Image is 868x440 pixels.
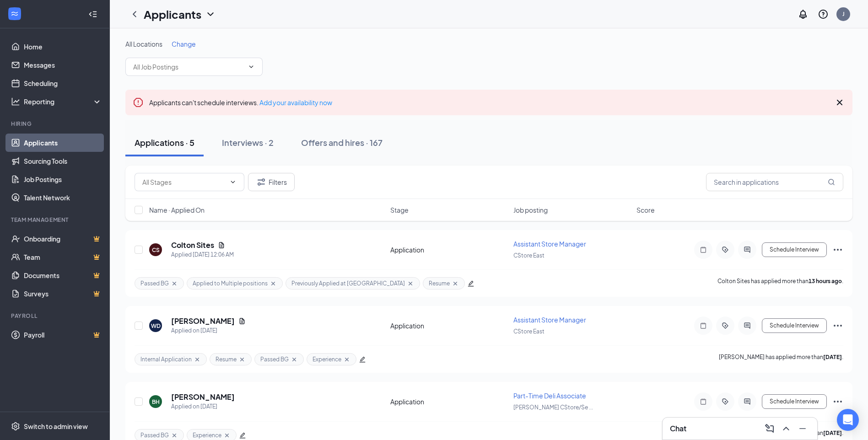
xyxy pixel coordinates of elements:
[742,322,753,329] svg: ActiveChat
[238,356,246,363] svg: Cross
[11,97,20,106] svg: Analysis
[720,322,731,329] svg: ActiveTag
[88,10,97,19] svg: Collapse
[301,137,383,148] div: Offers and hires · 167
[795,421,810,436] button: Minimize
[125,40,162,48] span: All Locations
[842,10,845,18] div: J
[151,322,161,330] div: WD
[828,178,835,186] svg: MagnifyingGlass
[468,280,474,287] span: edit
[762,394,827,409] button: Schedule Interview
[24,74,102,92] a: Scheduling
[24,326,102,344] a: PayrollCrown
[762,242,827,257] button: Schedule Interview
[513,240,586,248] span: Assistant Store Manager
[238,317,246,325] svg: Document
[229,178,237,186] svg: ChevronDown
[149,205,205,215] span: Name · Applied On
[256,177,267,188] svg: Filter
[171,250,234,259] div: Applied [DATE] 12:06 AM
[24,152,102,170] a: Sourcing Tools
[779,421,793,436] button: ChevronUp
[823,429,842,436] b: [DATE]
[171,280,178,287] svg: Cross
[24,38,102,56] a: Home
[343,356,350,363] svg: Cross
[762,421,777,436] button: ComposeMessage
[193,431,221,439] span: Experience
[513,316,586,324] span: Assistant Store Manager
[390,397,508,406] div: Application
[133,62,244,72] input: All Job Postings
[129,9,140,20] svg: ChevronLeft
[742,398,753,405] svg: ActiveChat
[144,6,201,22] h1: Applicants
[706,173,843,191] input: Search in applications
[24,230,102,248] a: OnboardingCrown
[832,320,843,331] svg: Ellipses
[24,56,102,74] a: Messages
[636,205,655,215] span: Score
[513,328,545,335] span: CStore East
[172,40,196,48] span: Change
[429,279,450,287] span: Resume
[24,248,102,266] a: TeamCrown
[764,423,775,434] svg: ComposeMessage
[216,355,237,363] span: Resume
[140,431,169,439] span: Passed BG
[222,137,274,148] div: Interviews · 2
[218,241,225,249] svg: Document
[407,280,414,287] svg: Cross
[140,279,169,287] span: Passed BG
[837,409,859,431] div: Open Intercom Messenger
[823,354,842,360] b: [DATE]
[194,356,201,363] svg: Cross
[832,396,843,407] svg: Ellipses
[140,355,192,363] span: Internal Application
[205,9,216,20] svg: ChevronDown
[11,216,100,224] div: Team Management
[152,246,160,254] div: CS
[149,98,332,107] span: Applicants can't schedule interviews.
[390,205,409,215] span: Stage
[781,423,792,434] svg: ChevronUp
[11,120,100,128] div: Hiring
[223,432,231,439] svg: Cross
[359,356,366,363] span: edit
[719,353,843,365] p: [PERSON_NAME] has applied more than .
[152,398,160,406] div: BH
[24,170,102,188] a: Job Postings
[259,98,332,107] a: Add your availability now
[513,252,545,259] span: CStore East
[24,284,102,303] a: SurveysCrown
[135,137,194,148] div: Applications · 5
[239,432,246,439] span: edit
[809,278,842,284] b: 13 hours ago
[24,266,102,284] a: DocumentsCrown
[133,97,144,108] svg: Error
[720,398,731,405] svg: ActiveTag
[798,9,809,20] svg: Notifications
[171,240,214,250] h5: Colton Sites
[291,279,405,287] span: Previously Applied at [GEOGRAPHIC_DATA]
[452,280,459,287] svg: Cross
[11,312,100,320] div: Payroll
[832,244,843,255] svg: Ellipses
[513,404,593,411] span: [PERSON_NAME] CStore/Se ...
[171,316,235,326] h5: [PERSON_NAME]
[762,318,827,333] button: Schedule Interview
[24,134,102,152] a: Applicants
[291,356,298,363] svg: Cross
[10,9,19,18] svg: WorkstreamLogo
[698,398,709,405] svg: Note
[248,173,295,191] button: Filter Filters
[248,63,255,70] svg: ChevronDown
[742,246,753,253] svg: ActiveChat
[390,321,508,330] div: Application
[513,392,586,400] span: Part-Time Deli Associate
[24,97,102,106] div: Reporting
[390,245,508,254] div: Application
[698,246,709,253] svg: Note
